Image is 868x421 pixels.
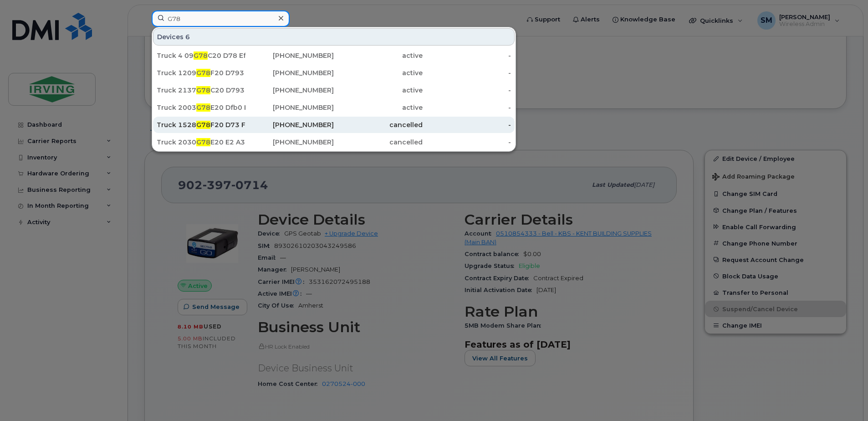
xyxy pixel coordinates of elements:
[157,120,245,129] div: Truck 1528 F20 D73 F35
[423,138,511,147] div: -
[245,86,334,95] div: [PHONE_NUMBER]
[334,120,423,129] div: cancelled
[423,86,511,95] div: -
[153,99,515,116] a: Truck 2003G78E20 Dfb0 Fd[PHONE_NUMBER]active-
[157,68,245,77] div: Truck 1209 F20 D793 E1
[245,120,334,129] div: [PHONE_NUMBER]
[153,28,515,46] div: Devices
[157,86,245,95] div: Truck 2137 C20 D793 E2
[334,138,423,147] div: cancelled
[153,47,515,64] a: Truck 4 09G78C20 D78 Ef9[PHONE_NUMBER]active-
[334,86,423,95] div: active
[185,32,190,41] span: 6
[423,51,511,60] div: -
[423,120,511,129] div: -
[245,51,334,60] div: [PHONE_NUMBER]
[245,68,334,77] div: [PHONE_NUMBER]
[153,134,515,150] a: Truck 2030G78E20 E2 A3 Ed[PHONE_NUMBER]cancelled-
[194,51,208,60] span: G78
[334,103,423,112] div: active
[423,68,511,77] div: -
[196,121,210,129] span: G78
[152,10,290,27] input: Find something...
[157,51,245,60] div: Truck 4 09 C20 D78 Ef9
[196,69,210,77] span: G78
[245,138,334,147] div: [PHONE_NUMBER]
[153,82,515,98] a: Truck 2137G78C20 D793 E2[PHONE_NUMBER]active-
[245,103,334,112] div: [PHONE_NUMBER]
[157,103,245,112] div: Truck 2003 E20 Dfb0 Fd
[196,138,210,146] span: G78
[196,103,210,112] span: G78
[423,103,511,112] div: -
[157,138,245,147] div: Truck 2030 E20 E2 A3 Ed
[153,65,515,81] a: Truck 1209G78F20 D793 E1[PHONE_NUMBER]active-
[196,86,210,94] span: G78
[334,51,423,60] div: active
[153,117,515,133] a: Truck 1528G78F20 D73 F35[PHONE_NUMBER]cancelled-
[334,68,423,77] div: active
